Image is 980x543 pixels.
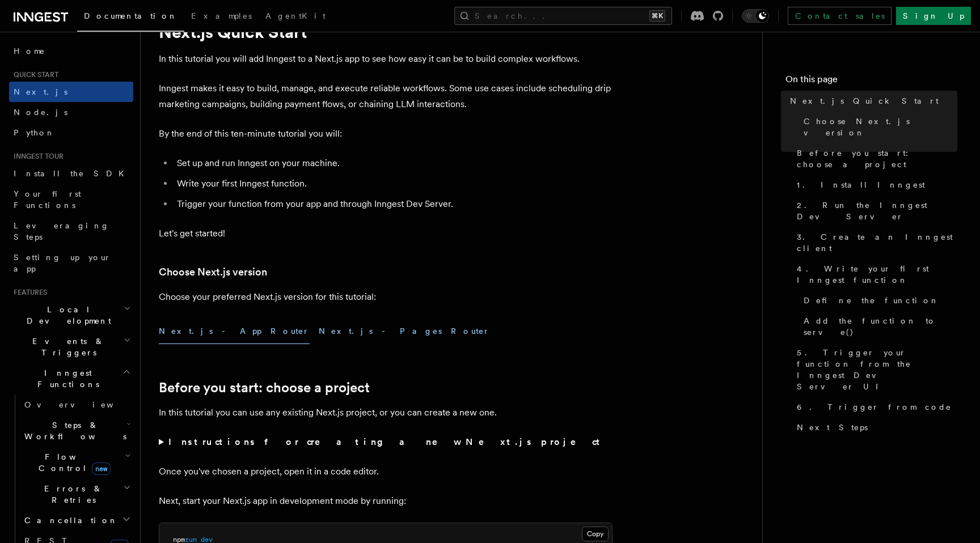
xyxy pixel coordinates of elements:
[159,493,612,509] p: Next, start your Next.js app in development mode by running:
[797,401,952,413] span: 6. Trigger from code
[259,3,332,31] a: AgentKit
[168,436,605,447] strong: Instructions for creating a new Next.js project
[9,288,47,297] span: Features
[9,70,58,79] span: Quick start
[9,122,133,143] a: Python
[582,527,609,541] button: Copy
[9,82,133,102] a: Next.js
[797,231,957,254] span: 3. Create an Inngest client
[159,380,370,396] a: Before you start: choose a project
[77,3,184,32] a: Documentation
[14,253,111,273] span: Setting up your app
[20,419,126,442] span: Steps & Workflows
[9,184,133,215] a: Your first Functions
[9,152,64,161] span: Inngest tour
[792,195,957,227] a: 2. Run the Inngest Dev Server
[20,478,133,510] button: Errors & Retries
[785,73,957,91] h4: On this page
[159,434,612,450] summary: Instructions for creating a new Next.js project
[159,289,612,305] p: Choose your preferred Next.js version for this tutorial:
[9,331,133,363] button: Events & Triggers
[9,367,122,390] span: Inngest Functions
[174,176,612,192] li: Write your first Inngest function.
[92,463,111,475] span: new
[191,11,252,20] span: Examples
[14,45,45,57] span: Home
[159,80,612,112] p: Inngest makes it easy to build, manage, and execute reliable workflows. Some use cases include sc...
[159,464,612,480] p: Once you've chosen a project, open it in a code editor.
[265,11,326,20] span: AgentKit
[159,51,612,67] p: In this tutorial you will add Inngest to a Next.js app to see how easy it can be to build complex...
[14,189,81,210] span: Your first Functions
[797,179,925,190] span: 1. Install Inngest
[804,315,957,338] span: Add the function to serve()
[20,451,125,474] span: Flow Control
[797,422,868,433] span: Next Steps
[9,247,133,279] a: Setting up your app
[20,510,133,531] button: Cancellation
[9,299,133,331] button: Local Development
[797,147,957,170] span: Before you start: choose a project
[159,226,612,241] p: Let's get started!
[20,447,133,478] button: Flow Controlnew
[792,175,957,195] a: 1. Install Inngest
[20,394,133,415] a: Overview
[790,95,939,107] span: Next.js Quick Start
[14,108,67,117] span: Node.js
[9,363,133,394] button: Inngest Functions
[14,169,131,178] span: Install the SDK
[649,10,665,22] kbd: ⌘K
[792,258,957,290] a: 4. Write your first Inngest function
[797,200,957,222] span: 2. Run the Inngest Dev Server
[9,304,124,326] span: Local Development
[159,319,310,344] button: Next.js - App Router
[799,290,957,311] a: Define the function
[14,87,67,96] span: Next.js
[804,116,957,138] span: Choose Next.js version
[792,143,957,175] a: Before you start: choose a project
[792,397,957,417] a: 6. Trigger from code
[9,163,133,184] a: Install the SDK
[159,264,267,280] a: Choose Next.js version
[84,11,178,20] span: Documentation
[792,227,957,258] a: 3. Create an Inngest client
[9,215,133,247] a: Leveraging Steps
[14,128,55,137] span: Python
[20,483,123,506] span: Errors & Retries
[797,263,957,286] span: 4. Write your first Inngest function
[9,41,133,61] a: Home
[24,400,141,409] span: Overview
[454,7,672,25] button: Search...⌘K
[159,405,612,421] p: In this tutorial you can use any existing Next.js project, or you can create a new one.
[792,417,957,438] a: Next Steps
[9,336,124,358] span: Events & Triggers
[896,7,971,25] a: Sign Up
[799,311,957,342] a: Add the function to serve()
[804,295,939,306] span: Define the function
[20,415,133,447] button: Steps & Workflows
[184,3,259,31] a: Examples
[20,515,118,526] span: Cancellation
[742,9,769,23] button: Toggle dark mode
[785,91,957,111] a: Next.js Quick Start
[9,102,133,122] a: Node.js
[799,111,957,143] a: Choose Next.js version
[159,126,612,142] p: By the end of this ten-minute tutorial you will:
[319,319,490,344] button: Next.js - Pages Router
[788,7,892,25] a: Contact sales
[174,155,612,171] li: Set up and run Inngest on your machine.
[14,221,109,241] span: Leveraging Steps
[792,342,957,397] a: 5. Trigger your function from the Inngest Dev Server UI
[797,347,957,392] span: 5. Trigger your function from the Inngest Dev Server UI
[174,196,612,212] li: Trigger your function from your app and through Inngest Dev Server.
